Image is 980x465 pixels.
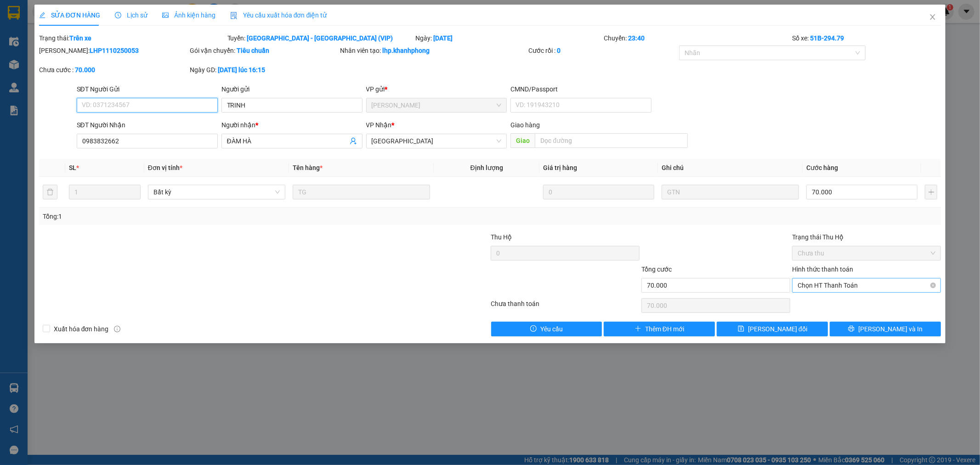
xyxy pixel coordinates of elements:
[50,324,113,334] span: Xuất hóa đơn hàng
[115,12,121,18] span: clock-circle
[237,47,269,54] b: Tiêu chuẩn
[39,12,45,18] span: edit
[491,233,512,241] span: Thu Hộ
[38,33,227,43] div: Trạng thái:
[350,137,357,145] span: user-add
[543,164,577,171] span: Giá trị hàng
[604,322,715,336] button: plusThêm ĐH mới
[662,185,799,199] input: Ghi Chú
[162,12,169,18] span: picture
[929,13,936,21] span: close
[510,84,651,94] div: CMND/Passport
[230,11,327,19] span: Yêu cầu xuất hóa đơn điện tử
[748,324,807,334] span: [PERSON_NAME] đổi
[543,185,654,199] input: 0
[293,164,323,171] span: Tên hàng
[510,121,540,129] span: Giao hàng
[43,185,57,199] button: delete
[372,98,502,112] span: Lê Hồng Phong
[792,232,941,242] div: Trạng thái Thu Hộ
[221,84,363,94] div: Người gửi
[530,325,537,333] span: exclamation-circle
[930,283,936,288] span: close-circle
[218,66,265,74] b: [DATE] lúc 16:15
[221,120,363,130] div: Người nhận
[528,45,677,56] div: Cước rồi :
[366,121,392,129] span: VP Nhận
[77,120,218,130] div: SĐT Người Nhận
[153,185,280,199] span: Bất kỳ
[69,34,91,42] b: Trên xe
[340,45,527,56] div: Nhân viên tạo:
[603,33,791,43] div: Chuyến:
[557,47,561,54] b: 0
[792,266,853,273] label: Hình thức thanh toán
[658,159,803,177] th: Ghi chú
[641,266,672,273] span: Tổng cước
[190,45,339,56] div: Gói vận chuyển:
[293,185,430,199] input: VD: Bàn, Ghế
[162,11,215,19] span: Ảnh kiện hàng
[383,47,430,54] b: lhp.khanhphong
[830,322,941,336] button: printer[PERSON_NAME] và In
[510,133,535,148] span: Giao
[810,34,844,42] b: 51B-294.79
[717,322,828,336] button: save[PERSON_NAME] đổi
[920,5,946,30] button: Close
[635,325,641,333] span: plus
[798,278,935,292] span: Chọn HT Thanh Toán
[535,133,688,148] input: Dọc đường
[43,211,378,221] div: Tổng: 1
[372,134,502,148] span: Nha Trang
[434,34,453,42] b: [DATE]
[39,45,188,56] div: [PERSON_NAME]:
[230,12,238,19] img: icon
[77,84,218,94] div: SĐT Người Gửi
[738,325,744,333] span: save
[470,164,503,171] span: Định lượng
[69,164,76,171] span: SL
[848,325,855,333] span: printer
[490,299,641,315] div: Chưa thanh toán
[115,11,147,19] span: Lịch sử
[806,164,838,171] span: Cước hàng
[90,47,139,54] b: LHP1110250053
[645,324,684,334] span: Thêm ĐH mới
[75,66,95,74] b: 70.000
[366,84,507,94] div: VP gửi
[415,33,603,43] div: Ngày:
[190,65,339,75] div: Ngày GD:
[491,322,602,336] button: exclamation-circleYêu cầu
[39,65,188,75] div: Chưa cước :
[791,33,942,43] div: Số xe:
[798,246,935,260] span: Chưa thu
[39,11,100,19] span: SỬA ĐƠN HÀNG
[227,33,415,43] div: Tuyến:
[628,34,645,42] b: 23:40
[540,324,563,334] span: Yêu cầu
[247,34,393,42] b: [GEOGRAPHIC_DATA] - [GEOGRAPHIC_DATA] (VIP)
[114,326,120,332] span: info-circle
[148,164,182,171] span: Đơn vị tính
[925,185,937,199] button: plus
[858,324,923,334] span: [PERSON_NAME] và In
